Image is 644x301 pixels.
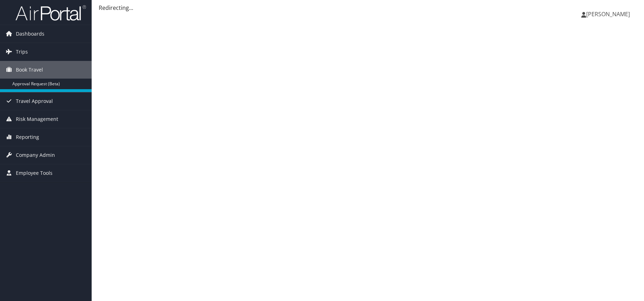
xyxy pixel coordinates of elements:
[16,61,43,79] span: Book Travel
[16,92,53,110] span: Travel Approval
[16,25,44,43] span: Dashboards
[16,43,28,61] span: Trips
[16,146,55,164] span: Company Admin
[16,164,53,182] span: Employee Tools
[581,4,637,25] a: [PERSON_NAME]
[16,128,39,146] span: Reporting
[16,110,58,128] span: Risk Management
[586,10,630,18] span: [PERSON_NAME]
[99,4,637,12] div: Redirecting...
[16,5,86,21] img: airportal-logo.png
